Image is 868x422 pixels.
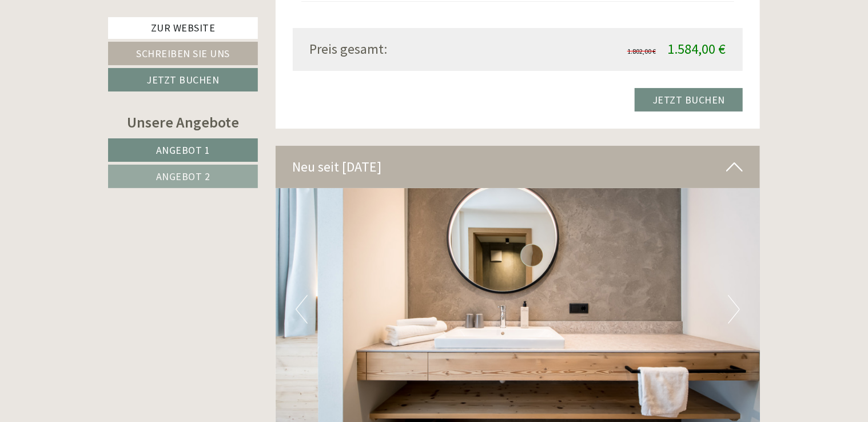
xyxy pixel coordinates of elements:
[301,39,518,59] div: Preis gesamt:
[156,144,210,157] span: Angebot 1
[17,55,176,63] small: 15:53
[17,33,176,42] div: Inso Sonnenheim
[296,295,308,324] button: Previous
[728,295,740,324] button: Next
[108,17,258,39] a: Zur Website
[9,31,182,66] div: Guten Tag, wie können wir Ihnen helfen?
[276,146,761,188] div: Neu seit [DATE]
[108,42,258,65] a: Schreiben Sie uns
[156,170,210,183] span: Angebot 2
[627,47,656,55] span: 1.802,00 €
[108,68,258,91] a: Jetzt buchen
[108,112,258,133] div: Unsere Angebote
[635,88,743,112] a: Jetzt buchen
[667,40,726,58] span: 1.584,00 €
[377,298,451,321] button: Senden
[196,9,256,28] div: Mittwoch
